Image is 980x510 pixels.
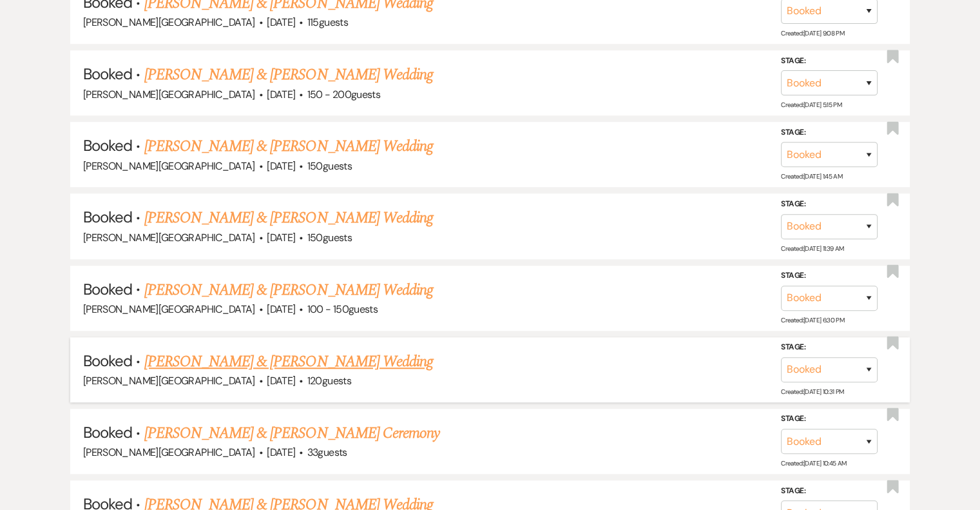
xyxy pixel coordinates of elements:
span: [DATE] [267,446,295,459]
span: [PERSON_NAME][GEOGRAPHIC_DATA] [83,374,255,387]
span: Created: [DATE] 11:39 AM [781,244,843,252]
span: [DATE] [267,374,295,387]
a: [PERSON_NAME] & [PERSON_NAME] Wedding [144,350,433,373]
span: [DATE] [267,88,295,101]
span: 150 guests [307,159,352,173]
span: [DATE] [267,15,295,29]
span: [PERSON_NAME][GEOGRAPHIC_DATA] [83,159,255,173]
span: [DATE] [267,302,295,316]
span: Booked [83,422,132,442]
span: 150 - 200 guests [307,88,380,101]
span: 120 guests [307,374,351,387]
span: Created: [DATE] 1:45 AM [781,172,842,181]
label: Stage: [781,340,878,355]
a: [PERSON_NAME] & [PERSON_NAME] Wedding [144,63,433,86]
span: 100 - 150 guests [307,302,378,316]
span: [PERSON_NAME][GEOGRAPHIC_DATA] [83,302,255,316]
label: Stage: [781,412,878,426]
span: 33 guests [307,446,347,459]
label: Stage: [781,484,878,498]
span: [PERSON_NAME][GEOGRAPHIC_DATA] [83,15,255,29]
span: Booked [83,64,132,84]
span: Created: [DATE] 10:45 AM [781,459,846,467]
span: 115 guests [307,15,348,29]
label: Stage: [781,269,878,283]
span: Created: [DATE] 6:30 PM [781,316,844,324]
a: [PERSON_NAME] & [PERSON_NAME] Wedding [144,279,433,302]
span: Booked [83,351,132,371]
label: Stage: [781,197,878,211]
span: [PERSON_NAME][GEOGRAPHIC_DATA] [83,446,255,459]
a: [PERSON_NAME] & [PERSON_NAME] Ceremony [144,422,440,445]
span: [PERSON_NAME][GEOGRAPHIC_DATA] [83,88,255,101]
label: Stage: [781,54,878,68]
a: [PERSON_NAME] & [PERSON_NAME] Wedding [144,135,433,158]
span: Created: [DATE] 10:31 PM [781,387,843,396]
span: Booked [83,207,132,227]
span: [DATE] [267,159,295,173]
span: Booked [83,279,132,299]
span: Created: [DATE] 9:08 PM [781,29,844,37]
span: [PERSON_NAME][GEOGRAPHIC_DATA] [83,231,255,244]
span: Booked [83,135,132,155]
span: 150 guests [307,231,352,244]
label: Stage: [781,126,878,140]
span: Created: [DATE] 5:15 PM [781,101,841,109]
span: [DATE] [267,231,295,244]
a: [PERSON_NAME] & [PERSON_NAME] Wedding [144,206,433,230]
